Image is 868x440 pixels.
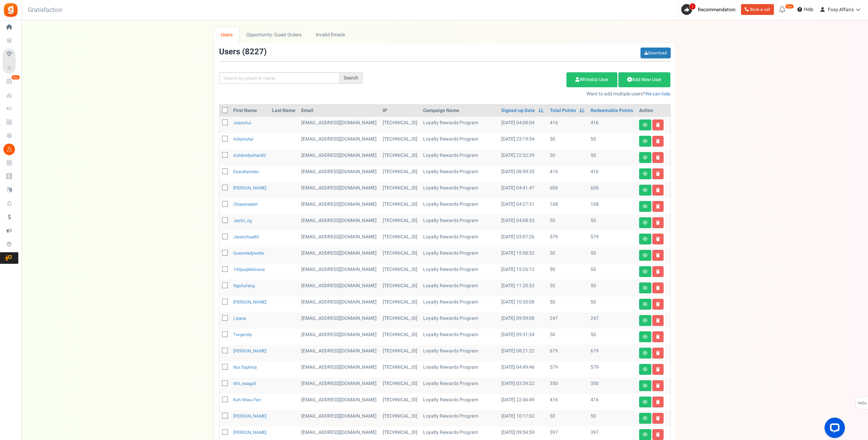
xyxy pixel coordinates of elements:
[643,416,648,420] i: View details
[233,185,266,191] a: [PERSON_NAME]
[299,296,380,312] td: customer
[547,198,588,215] td: 168
[420,394,499,410] td: Loyalty Rewards Program
[499,215,547,231] td: [DATE] 04:08:33
[233,299,266,305] a: [PERSON_NAME]
[547,263,588,280] td: 50
[420,149,499,166] td: Loyalty Rewards Program
[233,168,259,175] a: esarahemran
[380,215,420,231] td: [TECHNICAL_ID]
[499,378,547,394] td: [DATE] 03:39:22
[656,253,660,257] i: Delete user
[299,329,380,345] td: customer
[420,198,499,215] td: Loyalty Rewards Program
[698,6,736,13] span: Recommendation
[380,378,420,394] td: [TECHNICAL_ID]
[547,296,588,312] td: 50
[547,345,588,361] td: 679
[643,172,648,176] i: View details
[588,247,636,263] td: 50
[233,282,255,289] a: ngshufang
[299,280,380,296] td: customer
[499,117,547,133] td: [DATE] 04:08:04
[233,364,257,370] a: Nur Saphina
[233,250,264,256] a: queenladyivette
[299,117,380,133] td: customer
[643,155,648,160] i: View details
[588,198,636,215] td: 168
[420,361,499,378] td: Loyalty Rewards Program
[420,247,499,263] td: Loyalty Rewards Program
[547,182,588,198] td: 606
[420,280,499,296] td: Loyalty Rewards Program
[233,397,261,403] a: koh shwu fen
[499,410,547,426] td: [DATE] 10:17:02
[643,237,648,241] i: View details
[643,302,648,306] i: View details
[501,107,535,114] a: Signed-up Date
[499,263,547,280] td: [DATE] 15:26:12
[656,433,660,437] i: Delete user
[299,166,380,182] td: customer
[643,221,648,225] i: View details
[299,394,380,410] td: [EMAIL_ADDRESS][DOMAIN_NAME]
[245,46,264,58] span: 8227
[299,231,380,247] td: customer
[420,263,499,280] td: Loyalty Rewards Program
[802,6,813,13] span: Help
[828,6,854,13] span: Foxy Affairs
[588,394,636,410] td: 416
[588,329,636,345] td: 50
[11,75,20,80] em: New
[499,149,547,166] td: [DATE] 22:32:39
[588,378,636,394] td: 350
[239,27,308,42] a: Opportunity: Guest Orders
[547,280,588,296] td: 50
[795,4,816,15] a: Help
[380,133,420,149] td: [TECHNICAL_ID]
[309,27,352,42] a: Invalid Emails
[643,318,648,323] i: View details
[380,394,420,410] td: [TECHNICAL_ID]
[656,384,660,388] i: Delete user
[233,120,251,126] a: Joanchui
[656,139,660,143] i: Delete user
[656,270,660,274] i: Delete user
[380,345,420,361] td: [TECHNICAL_ID]
[420,296,499,312] td: Loyalty Rewards Program
[299,345,380,361] td: customer
[380,263,420,280] td: [TECHNICAL_ID]
[499,312,547,329] td: [DATE] 09:59:08
[643,286,648,290] i: View details
[299,182,380,198] td: customer
[643,123,648,127] i: View details
[588,312,636,329] td: 247
[588,117,636,133] td: 416
[588,263,636,280] td: 50
[380,182,420,198] td: [TECHNICAL_ID]
[588,361,636,378] td: 579
[547,394,588,410] td: 416
[547,149,588,166] td: 50
[591,107,633,114] a: Redeemable Points
[643,204,648,208] i: View details
[233,266,265,273] a: 143purplelicious
[420,105,499,117] th: Campaign Name
[233,331,252,338] a: twqemily
[588,280,636,296] td: 50
[656,367,660,371] i: Delete user
[233,413,266,419] a: [PERSON_NAME]
[219,48,267,56] h3: Users ( )
[231,105,269,117] th: First Name
[233,201,258,207] a: chiaxenialeh
[547,231,588,247] td: 579
[499,329,547,345] td: [DATE] 09:31:34
[656,318,660,323] i: Delete user
[588,231,636,247] td: 579
[643,139,648,143] i: View details
[380,166,420,182] td: [TECHNICAL_ID]
[380,117,420,133] td: [TECHNICAL_ID]
[785,4,794,9] em: New
[420,378,499,394] td: Loyalty Rewards Program
[499,345,547,361] td: [DATE] 08:21:22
